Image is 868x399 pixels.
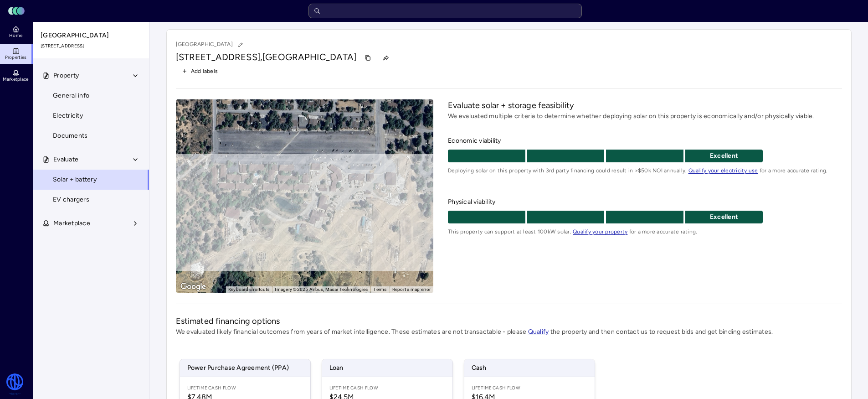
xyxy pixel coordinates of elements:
[33,106,149,126] a: Electricity
[53,71,79,81] span: Property
[448,166,842,175] span: Deploying solar on this property with 3rd party financing could result in >$50k NOI annually. for...
[373,287,386,292] a: Terms (opens in new tab)
[33,190,149,210] a: EV chargers
[275,287,368,292] span: Imagery ©2025 Airbus, Maxar Technologies
[262,52,357,62] span: [GEOGRAPHIC_DATA]
[178,281,208,293] a: Open this area in Google Maps (opens a new window)
[187,384,303,392] span: Lifetime Cash Flow
[176,65,224,77] button: Add labels
[176,52,263,62] span: [STREET_ADDRESS],
[685,151,763,161] p: Excellent
[448,227,842,236] span: This property can support at least 100kW solar. for a more accurate rating.
[33,150,150,170] button: Evaluate
[3,77,28,82] span: Marketplace
[176,327,842,337] p: We evaluated likely financial outcomes from years of market intelligence. These estimates are not...
[448,136,842,146] span: Economic viability
[448,197,842,207] span: Physical viability
[688,167,758,174] a: Qualify your electricity use
[176,315,842,327] h2: Estimated financing options
[176,39,247,51] p: [GEOGRAPHIC_DATA]
[41,31,143,41] span: [GEOGRAPHIC_DATA]
[41,42,143,50] span: [STREET_ADDRESS]
[33,126,149,146] a: Documents
[53,218,90,228] span: Marketplace
[329,384,445,392] span: Lifetime Cash Flow
[573,228,627,235] a: Qualify your property
[685,212,763,222] p: Excellent
[33,66,150,86] button: Property
[53,91,89,101] span: General info
[5,373,24,395] img: Watershed
[191,67,218,76] span: Add labels
[53,155,78,165] span: Evaluate
[228,286,270,293] button: Keyboard shortcuts
[392,287,431,292] a: Report a map error
[5,55,27,60] span: Properties
[472,384,587,392] span: Lifetime Cash Flow
[180,359,310,377] span: Power Purchase Agreement (PPA)
[322,359,452,377] span: Loan
[9,33,22,38] span: Home
[33,86,149,106] a: General info
[448,111,842,121] p: We evaluated multiple criteria to determine whether deploying solar on this property is economica...
[33,170,149,190] a: Solar + battery
[178,281,208,293] img: Google
[53,111,83,121] span: Electricity
[448,99,842,111] h2: Evaluate solar + storage feasibility
[33,213,150,233] button: Marketplace
[528,328,549,336] a: Qualify
[53,131,87,141] span: Documents
[53,175,97,185] span: Solar + battery
[53,195,89,205] span: EV chargers
[464,359,595,377] span: Cash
